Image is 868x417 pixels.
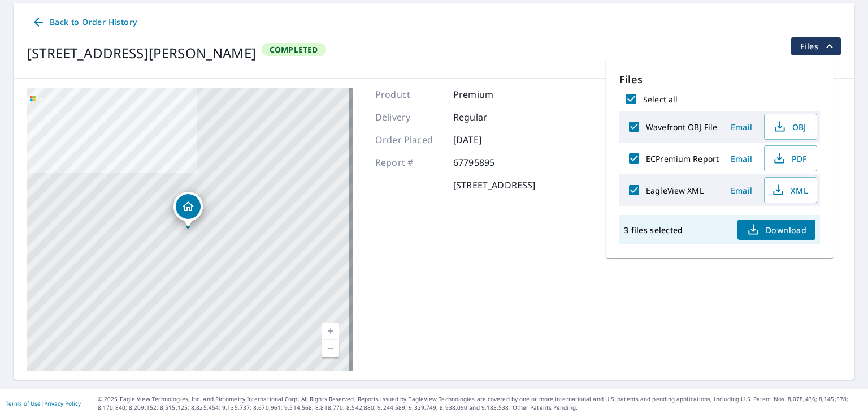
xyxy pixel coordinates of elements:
[643,94,678,105] label: Select all
[737,220,815,240] button: Download
[619,72,820,87] p: Files
[453,110,521,124] p: Regular
[800,40,836,53] span: Files
[728,185,755,196] span: Email
[98,395,862,412] p: © 2025 Eagle View Technologies, Inc. and Pictometry International Corp. All Rights Reserved. Repo...
[375,110,443,124] p: Delivery
[747,223,806,237] span: Download
[44,399,81,407] a: Privacy Policy
[375,133,443,147] p: Order Placed
[27,12,141,33] a: Back to Order History
[453,156,521,169] p: 67795895
[723,118,759,136] button: Email
[646,185,704,196] label: EagleView XML
[723,182,759,199] button: Email
[728,153,755,164] span: Email
[453,133,521,147] p: [DATE]
[764,114,817,140] button: OBJ
[6,399,41,407] a: Terms of Use
[728,122,755,132] span: Email
[32,15,137,29] span: Back to Order History
[263,44,325,55] span: Completed
[453,88,521,101] p: Premium
[764,177,817,203] button: XML
[27,43,256,63] div: [STREET_ADDRESS][PERSON_NAME]
[791,37,841,55] button: filesDropdownBtn-67795895
[646,153,719,164] label: ECPremium Report
[764,145,817,171] button: PDF
[723,150,759,167] button: Email
[322,340,339,357] a: Current Level 17, Zoom Out
[322,323,339,340] a: Current Level 17, Zoom In
[771,120,808,134] span: OBJ
[771,183,808,197] span: XML
[771,152,808,165] span: PDF
[646,122,717,132] label: Wavefront OBJ File
[453,178,535,192] p: [STREET_ADDRESS]
[624,225,683,235] p: 3 files selected
[6,400,81,407] p: |
[375,88,443,101] p: Product
[173,192,203,227] div: Dropped pin, building 1, Residential property, 7939 Quail Meadow Dr Houston, TX 77071
[375,156,443,169] p: Report #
